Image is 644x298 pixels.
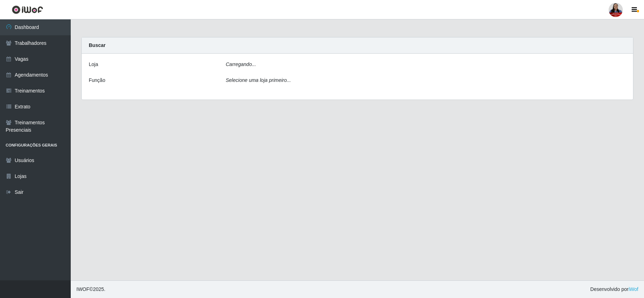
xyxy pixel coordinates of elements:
[76,286,89,292] span: IWOF
[226,61,256,67] i: Carregando...
[89,77,105,84] label: Função
[590,286,638,293] span: Desenvolvido por
[76,286,105,293] span: © 2025 .
[89,61,98,68] label: Loja
[226,77,291,83] i: Selecione uma loja primeiro...
[12,5,43,14] img: CoreUI Logo
[89,42,105,48] strong: Buscar
[628,286,638,292] a: iWof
